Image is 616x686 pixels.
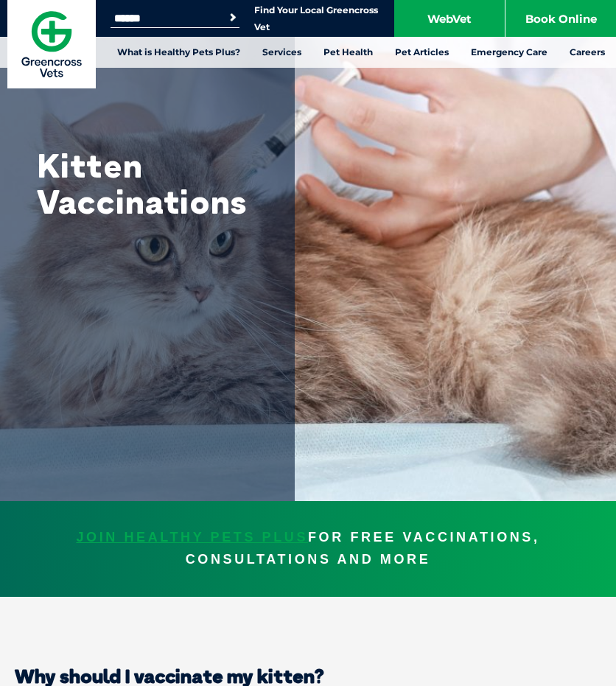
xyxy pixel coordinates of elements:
span: JOIN HEALTHY PETS PLUS [76,527,308,549]
a: Careers [559,37,616,68]
a: JOIN HEALTHY PETS PLUS [76,530,308,545]
a: Emergency Care [460,37,559,68]
button: Search [225,10,240,25]
a: Pet Health [312,37,384,68]
p: FOR FREE VACCINATIONS, CONSULTATIONS AND MORE [15,527,601,571]
a: What is Healthy Pets Plus? [106,37,251,68]
h1: Kitten Vaccinations [37,147,258,220]
a: Pet Articles [384,37,460,68]
a: Find Your Local Greencross Vet [254,4,378,33]
a: Services [251,37,312,68]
